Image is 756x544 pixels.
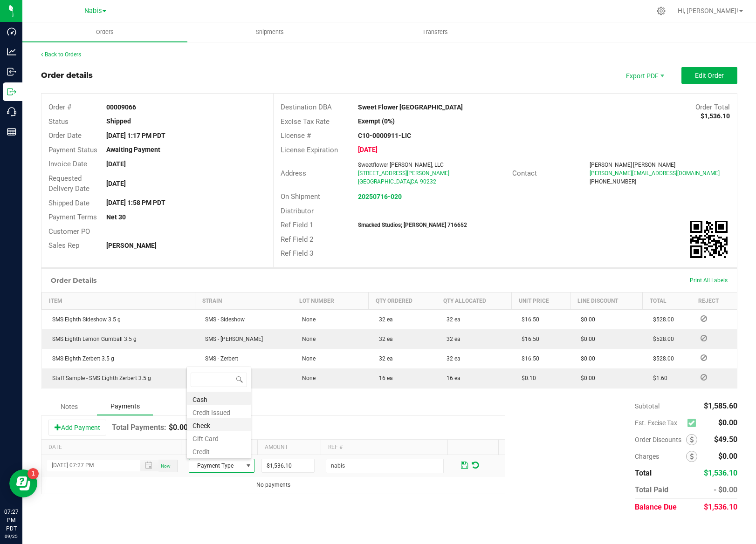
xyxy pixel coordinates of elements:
[691,292,737,309] th: Reject
[48,160,87,168] span: Invoice Date
[678,7,738,14] span: Hi, [PERSON_NAME]!
[512,169,537,177] span: Contact
[701,112,730,120] strong: $1,536.10
[84,7,102,15] span: Nabis
[281,207,314,215] span: Distributor
[41,51,81,58] a: Back to Orders
[442,355,460,362] span: 32 ea
[576,355,595,362] span: $0.00
[7,47,16,56] inline-svg: Analytics
[358,103,463,111] strong: Sweet Flower [GEOGRAPHIC_DATA]
[714,435,737,444] span: $49.50
[48,355,114,362] span: SMS Eighth Zerbert 3.5 g
[590,178,636,185] span: [PHONE_NUMBER]
[140,460,158,471] span: Toggle popup
[97,398,153,415] div: Payments
[48,199,89,207] span: Shipped Date
[697,355,711,360] span: Reject Inventory
[511,292,570,309] th: Unit Price
[374,316,393,323] span: 32 ea
[690,221,728,258] qrcode: 00009066
[189,459,243,472] span: Payment Type
[281,146,338,154] span: License Expiration
[200,316,245,323] span: SMS - Sideshow
[281,192,320,201] span: On Shipment
[48,241,79,250] span: Sales Rep
[41,70,93,81] div: Order details
[297,336,316,342] span: None
[106,199,165,206] strong: [DATE] 1:58 PM PDT
[112,423,166,432] h1: Total Payments:
[106,180,126,187] strong: [DATE]
[517,336,539,342] span: $16.50
[442,316,460,323] span: 32 ea
[257,440,321,456] th: Amount
[616,67,672,84] li: Export PDF
[48,316,121,323] span: SMS Eighth Sideshow 3.5 g
[281,117,330,126] span: Excise Tax Rate
[106,132,165,139] strong: [DATE] 1:17 PM PDT
[436,292,512,309] th: Qty Allocated
[648,336,674,342] span: $528.00
[297,355,316,362] span: None
[169,423,188,432] p: $0.00
[106,103,136,111] strong: 00009066
[695,72,724,79] span: Edit Order
[106,160,126,168] strong: [DATE]
[358,222,467,228] strong: Smacked Studios; [PERSON_NAME] 716652
[635,485,668,494] span: Total Paid
[243,28,296,36] span: Shipments
[48,117,69,126] span: Status
[687,416,700,429] span: Calculate excise tax
[648,375,667,381] span: $1.60
[281,131,311,140] span: License #
[570,292,643,309] th: Line Discount
[106,242,157,249] strong: [PERSON_NAME]
[358,117,395,125] strong: Exempt (0%)
[358,162,444,168] span: Sweetflower [PERSON_NAME], LLC
[48,227,90,236] span: Customer PO
[281,103,332,111] span: Destination DBA
[697,374,711,380] span: Reject Inventory
[281,249,313,258] span: Ref Field 3
[187,22,352,42] a: Shipments
[48,131,82,140] span: Order Date
[292,292,368,309] th: Lot Number
[106,117,131,125] strong: Shipped
[7,67,16,76] inline-svg: Inbound
[7,127,16,136] inline-svg: Reports
[41,440,181,456] th: Date
[358,132,411,139] strong: C10-0000911-LIC
[27,468,39,479] iframe: Resource center unread badge
[200,336,263,342] span: SMS - [PERSON_NAME]
[648,316,674,323] span: $528.00
[256,482,290,488] span: No payments
[704,469,737,477] span: $1,536.10
[695,103,730,111] span: Order Total
[704,503,737,511] span: $1,536.10
[704,401,737,410] span: $1,585.60
[690,221,728,258] img: Scan me!
[517,355,539,362] span: $16.50
[297,375,316,381] span: None
[590,162,632,168] span: [PERSON_NAME]
[281,221,313,229] span: Ref Field 1
[635,453,686,460] span: Charges
[718,452,737,461] span: $0.00
[697,335,711,341] span: Reject Inventory
[635,419,684,427] span: Est. Excise Tax
[47,460,131,471] input: Payment Datetime
[48,174,89,193] span: Requested Delivery Date
[106,146,160,153] strong: Awaiting Payment
[358,178,412,185] span: [GEOGRAPHIC_DATA]
[181,440,257,456] th: Method
[358,170,449,177] span: [STREET_ADDRESS][PERSON_NAME]
[48,420,106,435] button: Add Payment
[635,469,652,477] span: Total
[106,213,126,221] strong: Net 30
[648,355,674,362] span: $528.00
[374,336,393,342] span: 32 ea
[51,277,96,284] h1: Order Details
[369,292,436,309] th: Qty Ordered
